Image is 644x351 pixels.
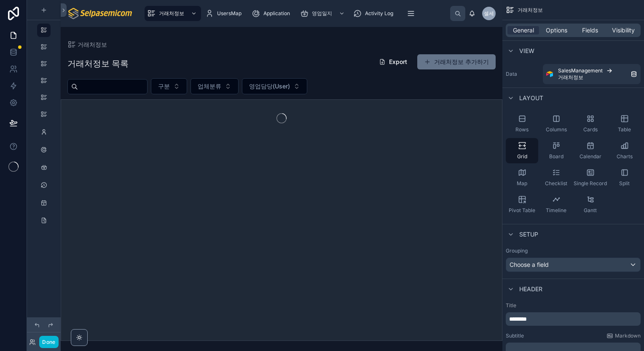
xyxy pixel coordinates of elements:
[574,165,606,190] button: Single Record
[515,126,529,133] span: Rows
[517,153,527,160] span: Grid
[580,153,601,160] span: Calendar
[546,207,566,214] span: Timeline
[582,26,598,35] span: Fields
[612,26,635,35] span: Visibility
[608,165,641,190] button: Split
[540,165,572,190] button: Checklist
[506,332,524,339] label: Subtitle
[558,74,583,81] span: 거래처정보
[608,111,641,136] button: Table
[506,111,538,136] button: Rows
[545,180,567,187] span: Checklist
[298,6,349,21] a: 영업일지
[365,10,393,17] span: Activity Log
[618,126,631,133] span: Table
[574,192,606,217] button: Gantt
[506,247,528,254] label: Grouping
[518,7,543,13] span: 거래처정보
[506,71,539,77] label: Data
[312,10,332,17] span: 영업일지
[517,180,527,187] span: Map
[540,111,572,136] button: Columns
[145,6,201,21] a: 거래처정보
[615,332,641,339] span: Markdown
[574,180,607,187] span: Single Record
[351,6,399,21] a: Activity Log
[506,312,641,326] div: scrollable content
[519,47,534,55] span: View
[606,332,641,339] a: Markdown
[506,165,538,190] button: Map
[67,7,134,20] img: App logo
[619,180,630,187] span: Split
[519,230,538,239] span: Setup
[140,4,450,23] div: scrollable content
[574,138,606,163] button: Calendar
[608,138,641,163] button: Charts
[549,153,563,160] span: Board
[519,285,542,293] span: Header
[263,10,290,17] span: Application
[217,10,241,17] span: UsersMap
[506,302,641,309] label: Title
[203,6,247,21] a: UsersMap
[506,192,538,217] button: Pivot Table
[543,64,641,84] a: SalesManagement거래처정보
[574,111,606,136] button: Cards
[540,138,572,163] button: Board
[519,94,543,102] span: Layout
[546,71,553,77] img: Airtable Logo
[617,153,633,160] span: Charts
[513,26,534,35] span: General
[249,6,296,21] a: Application
[484,10,494,17] span: 셀세
[39,336,58,348] button: Done
[506,138,538,163] button: Grid
[583,126,598,133] span: Cards
[558,67,603,74] span: SalesManagement
[506,258,641,272] button: Choose a field
[159,10,184,17] span: 거래처정보
[509,207,535,214] span: Pivot Table
[540,192,572,217] button: Timeline
[546,26,567,35] span: Options
[510,261,549,268] span: Choose a field
[584,207,597,214] span: Gantt
[546,126,567,133] span: Columns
